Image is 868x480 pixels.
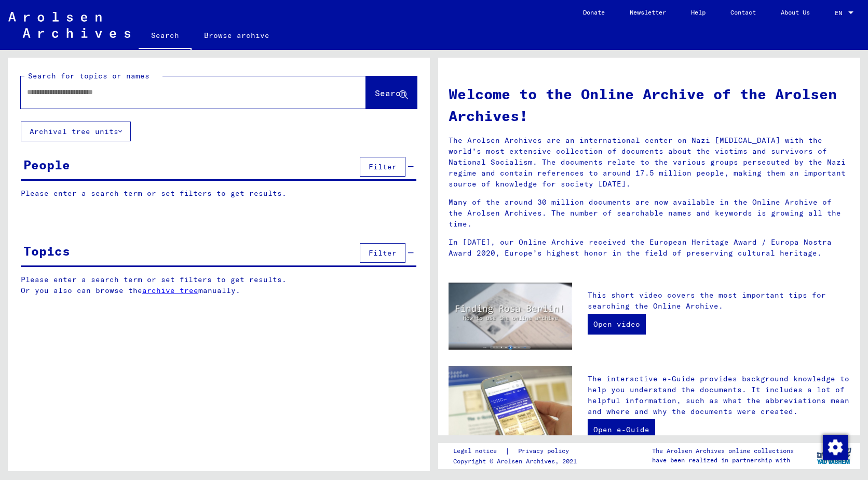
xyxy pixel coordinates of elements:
p: The interactive e-Guide provides background knowledge to help you understand the documents. It in... [588,374,850,417]
img: eguide.jpg [449,366,572,449]
div: | [453,446,581,457]
img: Change consent [823,435,848,460]
button: Archival tree units [21,122,131,141]
span: Filter [369,248,397,258]
img: Arolsen_neg.svg [8,12,130,38]
p: The Arolsen Archives online collections [652,446,794,456]
div: People [23,155,70,174]
p: The Arolsen Archives are an international center on Nazi [MEDICAL_DATA] with the world’s most ext... [449,135,850,190]
p: Please enter a search term or set filters to get results. Or you also can browse the manually. [21,274,417,296]
a: archive tree [142,286,198,295]
button: Filter [360,157,405,177]
a: Open video [588,314,646,335]
div: Change consent [822,434,847,459]
p: This short video covers the most important tips for searching the Online Archive. [588,290,850,312]
img: yv_logo.png [815,443,853,469]
span: Search [375,88,406,98]
a: Privacy policy [510,446,581,457]
img: video.jpg [449,283,572,350]
p: In [DATE], our Online Archive received the European Heritage Award / Europa Nostra Award 2020, Eu... [449,237,850,259]
div: Topics [23,242,70,260]
span: EN [835,9,846,17]
button: Search [366,76,417,109]
h1: Welcome to the Online Archive of the Arolsen Archives! [449,83,850,127]
span: Filter [369,162,397,171]
a: Open e-Guide [588,419,655,440]
button: Filter [360,243,405,263]
a: Legal notice [453,446,505,457]
a: Search [139,23,192,50]
p: Many of the around 30 million documents are now available in the Online Archive of the Arolsen Ar... [449,197,850,230]
p: have been realized in partnership with [652,456,794,465]
mat-label: Search for topics or names [28,71,150,81]
p: Please enter a search term or set filters to get results. [21,188,416,199]
a: Browse archive [192,23,282,48]
p: Copyright © Arolsen Archives, 2021 [453,457,581,466]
